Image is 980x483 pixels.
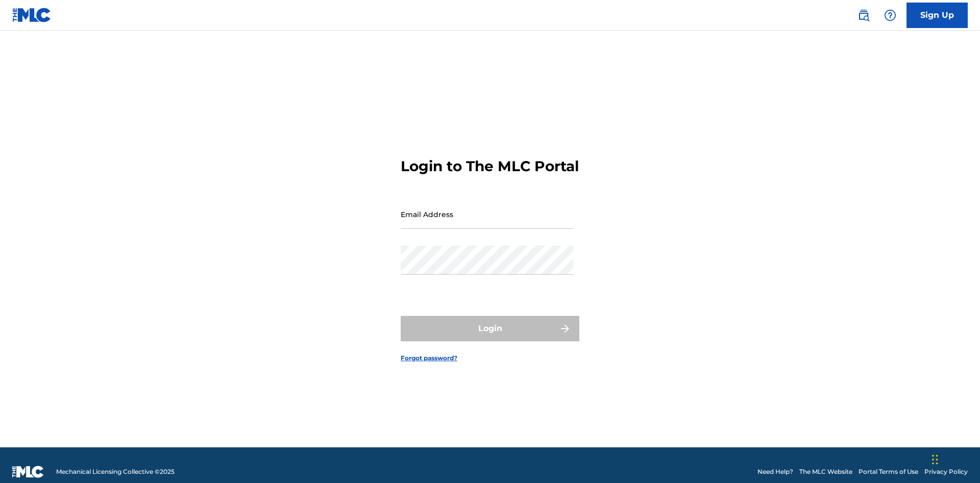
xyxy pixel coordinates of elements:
div: Drag [932,444,938,475]
iframe: Chat Widget [929,434,980,483]
span: Mechanical Licensing Collective © 2025 [56,467,175,476]
img: MLC Logo [12,8,52,22]
a: Public Search [853,5,874,25]
a: The MLC Website [799,467,852,476]
h3: Login to The MLC Portal [401,157,579,175]
div: Help [880,5,900,25]
a: Sign Up [906,3,968,28]
a: Privacy Policy [924,467,968,476]
a: Portal Terms of Use [859,467,918,476]
img: search [857,9,870,21]
img: logo [12,466,44,478]
a: Forgot password? [401,354,457,363]
a: Need Help? [757,467,793,476]
img: help [884,9,896,21]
